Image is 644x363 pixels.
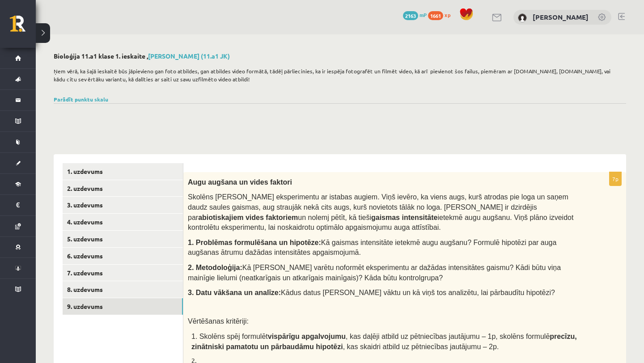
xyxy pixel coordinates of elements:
[54,67,622,83] p: Ņem vērā, ka šajā ieskaitē būs jāpievieno gan foto atbildes, gan atbildes video formātā, tādēļ pā...
[188,193,573,231] span: Skolēns [PERSON_NAME] eksperimentu ar istabas augiem. Viņš ievēro, ka viens augs, kurš atrodas pi...
[188,239,556,257] span: Kā gaismas intensitāte ietekmē augu augšanu? Formulē hipotēzi par auga augšanas ātrumu dažādas in...
[518,13,527,22] img: Gabriela Annija Andersone
[63,281,183,298] a: 8. uzdevums
[148,52,230,60] a: [PERSON_NAME] (11.a1 JK)
[371,214,438,221] b: gaismas intensitāte
[445,11,450,18] span: xp
[63,248,183,264] a: 6. uzdevums
[188,239,321,246] span: 1. Problēmas formulēšana un hipotēze:
[188,264,561,282] span: Kā [PERSON_NAME] varētu noformēt eksperimentu ar dažādas intensitātes gaismu? Kādi būtu viņa main...
[403,11,418,20] span: 2163
[63,265,183,281] a: 7. uzdevums
[54,96,108,103] a: Parādīt punktu skalu
[63,197,183,213] a: 3. uzdevums
[63,163,183,180] a: 1. uzdevums
[191,333,577,350] b: precīzu, zinātniski pamatotu un pārbaudāmu hipotēzi
[63,214,183,230] a: 4. uzdevums
[428,11,455,18] a: 1661 xp
[10,16,36,38] a: Rīgas 1. Tālmācības vidusskola
[188,264,242,271] span: 2. Metodoloģija:
[63,231,183,247] a: 5. uzdevums
[188,317,249,325] span: Vērtēšanas kritēriji:
[198,214,298,221] b: abiotiskajiem vides faktoriem
[533,13,589,21] a: [PERSON_NAME]
[403,11,427,18] a: 2163 mP
[188,289,281,296] span: 3. Datu vākšana un analīze:
[54,52,626,60] h2: Bioloģija 11.a1 klase 1. ieskaite ,
[609,172,622,186] p: 7p
[63,298,183,315] a: 9. uzdevums
[188,178,292,186] span: Augu augšana un vides faktori
[63,180,183,197] a: 2. uzdevums
[191,333,577,350] span: 1. Skolēns spēj formulēt , kas daļēji atbild uz pētniecības jautājumu – 1p, skolēns formulē , kas...
[419,11,427,18] span: mP
[281,289,555,296] span: Kādus datus [PERSON_NAME] vāktu un kā viņš tos analizētu, lai pārbaudītu hipotēzi?
[428,11,443,20] span: 1661
[268,333,346,340] b: vispārīgu apgalvojumu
